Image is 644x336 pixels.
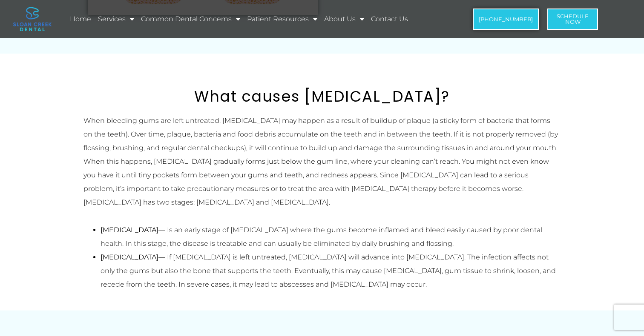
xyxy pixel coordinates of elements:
a: [PHONE_NUMBER] [473,9,539,30]
a: ScheduleNow [547,9,598,30]
nav: Menu [69,9,442,29]
a: Patient Resources [246,9,319,29]
a: About Us [323,9,365,29]
a: Common Dental Concerns [140,9,241,29]
b: [MEDICAL_DATA] [101,253,158,261]
a: Contact Us [370,9,409,29]
span: Schedule Now [557,14,589,25]
p: When bleeding gums are left untreated, [MEDICAL_DATA] may happen as a result of buildup of plaque... [83,114,561,209]
a: Home [69,9,92,29]
h2: What causes [MEDICAL_DATA]? [83,88,561,105]
a: Services [97,9,135,29]
img: logo [13,7,52,31]
li: — Is an early stage of [MEDICAL_DATA] where the gums become inflamed and bleed easily caused by p... [101,223,561,251]
li: — If [MEDICAL_DATA] is left untreated, [MEDICAL_DATA] will advance into [MEDICAL_DATA]. The infec... [101,251,561,291]
span: [PHONE_NUMBER] [479,17,533,22]
b: [MEDICAL_DATA] [101,226,158,234]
